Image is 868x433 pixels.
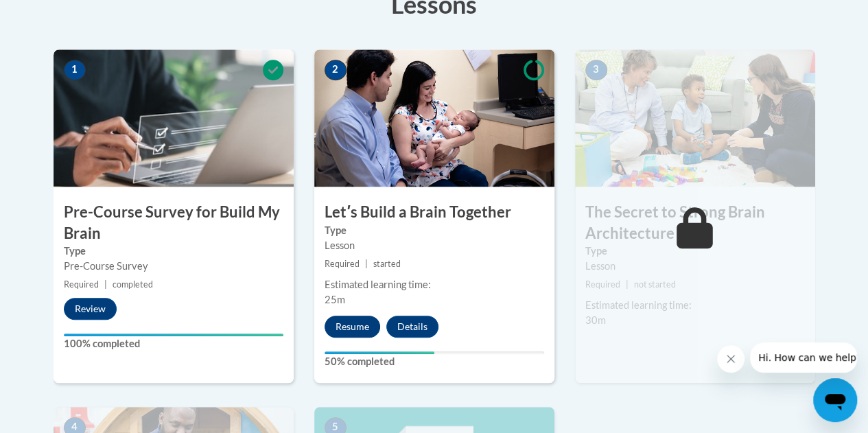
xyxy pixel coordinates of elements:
span: 1 [64,60,86,80]
img: Course Image [314,49,554,187]
h3: The Secret to Strong Brain Architecture [575,202,815,244]
label: 100% completed [64,336,283,351]
div: Your progress [64,333,283,336]
span: 30m [585,314,606,326]
div: Estimated learning time: [585,298,805,313]
span: Required [585,279,620,290]
iframe: Message from company [750,342,857,373]
span: Hi. How can we help? [8,10,111,21]
span: started [373,259,401,269]
span: Required [325,259,360,269]
span: | [365,259,368,269]
span: 25m [325,294,345,305]
button: Details [386,316,438,338]
img: Course Image [54,49,294,187]
h3: Pre-Course Survey for Build My Brain [54,202,294,244]
img: Course Image [575,49,815,187]
label: Type [585,244,805,259]
span: | [626,279,629,290]
div: Lesson [585,259,805,274]
span: 3 [585,60,607,80]
span: completed [113,279,153,290]
iframe: Close message [717,345,744,373]
h3: Letʹs Build a Brain Together [314,202,554,223]
button: Resume [325,316,380,338]
label: 50% completed [325,354,544,369]
span: | [104,279,107,290]
label: Type [325,223,544,238]
iframe: Button to launch messaging window [813,378,857,422]
div: Estimated learning time: [325,277,544,292]
label: Type [64,244,283,259]
div: Lesson [325,238,544,253]
span: 2 [325,60,347,80]
button: Review [64,298,117,320]
div: Pre-Course Survey [64,259,283,274]
span: not started [634,279,676,290]
span: Required [64,279,99,290]
div: Your progress [325,351,434,354]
